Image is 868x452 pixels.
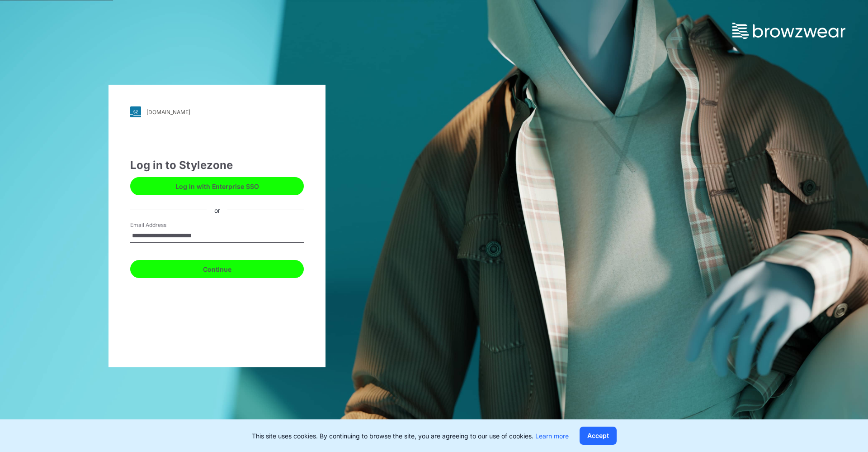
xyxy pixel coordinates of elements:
a: Learn more [535,432,569,440]
div: Log in to Stylezone [130,157,304,173]
img: browzwear-logo.73288ffb.svg [732,23,845,39]
img: svg+xml;base64,PHN2ZyB3aWR0aD0iMjgiIGhlaWdodD0iMjgiIHZpZXdCb3g9IjAgMCAyOCAyOCIgZmlsbD0ibm9uZSIgeG... [130,106,141,117]
button: Continue [130,260,304,278]
p: This site uses cookies. By continuing to browse the site, you are agreeing to our use of cookies. [252,431,569,441]
a: [DOMAIN_NAME] [130,106,304,117]
button: Log in with Enterprise SSO [130,177,304,195]
label: Email Address [130,221,193,229]
button: Accept [580,427,617,445]
div: or [207,205,227,215]
div: [DOMAIN_NAME] [146,109,190,115]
